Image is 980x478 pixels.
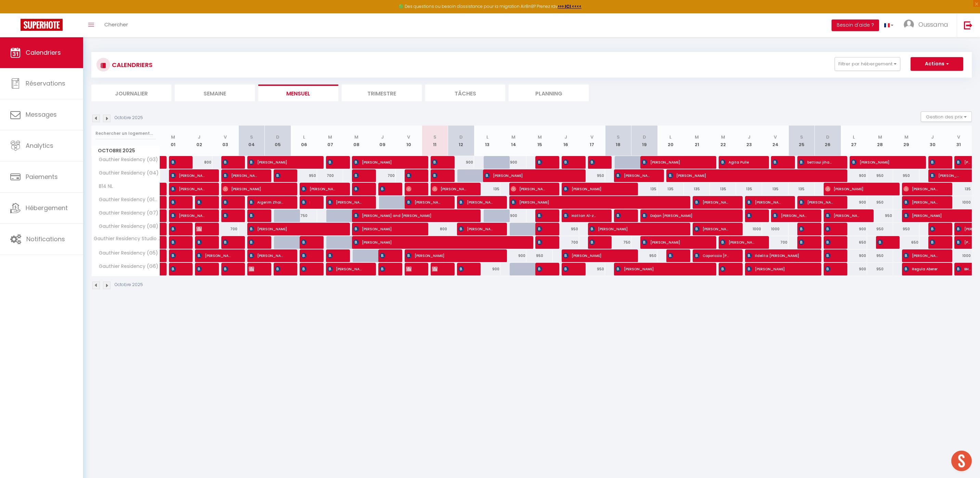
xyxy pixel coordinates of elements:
a: [PERSON_NAME] Sbih [160,156,164,169]
span: [PERSON_NAME] [563,249,625,262]
abbr: S [800,134,803,140]
div: 950 [867,209,893,222]
th: 14 [500,126,527,156]
span: [PERSON_NAME] [406,182,415,195]
li: Semaine [175,85,255,101]
div: 950 [867,169,893,182]
span: [PERSON_NAME] [694,196,729,209]
span: [PERSON_NAME] [327,156,336,169]
th: 30 [919,126,946,156]
span: [PERSON_NAME] [930,222,939,235]
span: [PERSON_NAME] [825,236,834,249]
div: 135 [788,183,815,195]
abbr: M [878,134,882,140]
span: [PERSON_NAME] [223,209,232,222]
span: [PERSON_NAME] [511,196,678,209]
span: [PERSON_NAME] [406,262,415,275]
span: YUTONG QI [223,196,232,209]
span: [PERSON_NAME] [720,236,755,249]
th: 15 [526,126,553,156]
div: 135 [710,183,736,195]
div: 950 [867,263,893,275]
span: Gauthier Residency (G8) [93,223,160,230]
span: [PERSON_NAME] Ste Gr management [956,236,971,249]
span: [PERSON_NAME] [772,156,781,169]
span: Agita Pulle [720,156,755,169]
p: Octobre 2025 [115,282,143,288]
div: 1000 [762,223,788,235]
span: [PERSON_NAME] [615,209,624,222]
span: [PERSON_NAME] [275,262,284,275]
span: [PERSON_NAME] [223,156,232,169]
div: 900 [841,169,867,182]
div: 950 [553,223,579,235]
a: ... Oussama [899,13,957,37]
abbr: V [774,134,777,140]
div: 135 [631,183,658,195]
span: [PERSON_NAME] [746,209,755,222]
div: 900 [448,156,474,169]
div: 700 [762,236,788,249]
div: 135 [474,183,500,195]
span: [PERSON_NAME] [903,182,939,195]
span: غرم الله الزهراني [170,156,179,169]
span: [PERSON_NAME] [484,169,572,182]
abbr: J [381,134,384,140]
span: Calendriers [26,48,61,57]
abbr: M [328,134,332,140]
abbr: L [853,134,855,140]
span: [PERSON_NAME] [589,156,598,169]
span: [PERSON_NAME] [196,196,205,209]
li: Planning [509,85,589,101]
a: Chercher [99,13,133,37]
span: [PERSON_NAME] [589,222,677,235]
span: [PERSON_NAME] [799,222,808,235]
span: Gauthier Residency (G7) [93,209,160,217]
span: [PERSON_NAME] [353,236,520,249]
div: 1000 [945,196,972,209]
span: [PERSON_NAME] [799,236,808,249]
div: 900 [500,209,527,222]
span: Messages [26,110,57,119]
div: 950 [291,169,317,182]
span: [PERSON_NAME] [380,262,389,275]
th: 04 [238,126,265,156]
span: bettioui jihane [799,156,834,169]
abbr: D [276,134,279,140]
span: [PERSON_NAME] [537,262,546,275]
span: [PERSON_NAME] [223,236,232,249]
abbr: M [721,134,725,140]
span: [PERSON_NAME] [353,182,362,195]
button: Actions [911,57,963,71]
span: Paiements [26,172,58,181]
th: 25 [788,126,815,156]
span: [PERSON_NAME] [458,262,467,275]
span: [PERSON_NAME] [170,209,206,222]
th: 31 [945,126,972,156]
span: [PERSON_NAME] de [PERSON_NAME] [772,209,808,222]
span: Hébergement [26,204,68,212]
span: [PERSON_NAME] [511,182,546,195]
span: [PERSON_NAME] [PERSON_NAME] [799,196,834,209]
span: [PERSON_NAME] [249,209,258,222]
th: 02 [186,126,212,156]
p: Octobre 2025 [115,115,143,121]
abbr: M [695,134,699,140]
abbr: D [643,134,646,140]
abbr: L [303,134,305,140]
div: 700 [553,236,579,249]
abbr: M [171,134,175,140]
abbr: V [407,134,410,140]
span: [PERSON_NAME] [903,196,939,209]
div: 900 [474,263,500,275]
span: BHISS MHAMAD [956,262,971,275]
th: 07 [317,126,343,156]
span: Gauthier Residency (G6) [93,263,160,270]
span: Réservations [26,79,65,88]
span: [PERSON_NAME] [353,169,362,182]
div: 700 [369,169,396,182]
span: [PERSON_NAME] PARIS [537,222,546,235]
a: [PERSON_NAME] [160,236,164,249]
span: [PERSON_NAME] [851,156,913,169]
span: [PERSON_NAME] [903,249,939,262]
